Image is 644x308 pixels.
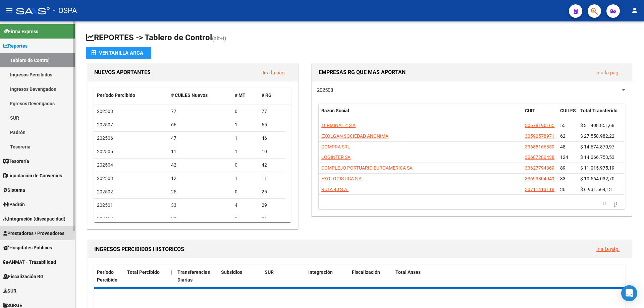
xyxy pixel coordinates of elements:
[3,42,28,50] span: Reportes
[321,176,362,181] span: EXOLOGISTICA S A
[265,269,274,275] span: SUR
[591,66,625,79] button: Ir a la pág.
[97,269,117,283] span: Período Percibido
[3,158,29,165] span: Tesorería
[560,165,566,171] span: 89
[522,104,557,126] datatable-header-cell: CUIT
[97,149,113,154] span: 202505
[525,165,554,171] span: 33627794369
[235,93,246,98] span: # MT
[3,28,38,35] span: Firma Express
[232,88,259,103] datatable-header-cell: # MT
[560,108,576,113] span: CUILES
[560,144,566,149] span: 48
[560,187,566,192] span: 36
[235,108,256,115] div: 0
[580,187,612,192] span: $ 6.931.664,13
[168,265,175,287] datatable-header-cell: |
[235,188,256,196] div: 0
[621,285,637,301] div: Open Intercom Messenger
[171,161,230,169] div: 42
[171,201,230,209] div: 33
[97,189,113,194] span: 202502
[262,93,272,98] span: # RG
[321,187,348,192] span: RUTA 40 S.A.
[308,269,333,275] span: Integración
[262,121,283,129] div: 65
[321,123,356,128] span: TERMINAL 4 S A
[557,104,578,126] datatable-header-cell: CUILES
[175,265,218,287] datatable-header-cell: Transferencias Diarias
[262,201,283,209] div: 29
[525,187,554,192] span: 30711413118
[580,165,614,171] span: $ 11.015.975,19
[321,108,349,113] span: Razón Social
[631,6,639,14] mat-icon: person
[97,162,113,168] span: 202504
[171,269,172,275] span: |
[171,188,230,196] div: 25
[124,265,168,287] datatable-header-cell: Total Percibido
[525,155,554,160] span: 30687280438
[321,133,388,139] span: EXOLGAN SOCIEDAD ANONIMA
[262,108,283,115] div: 77
[580,155,614,160] span: $ 14.066.753,53
[3,273,44,280] span: Fiscalización RG
[319,69,406,75] span: EMPRESAS RG QUE MAS APORTAN
[91,47,146,59] div: Ventanilla ARCA
[53,3,77,18] span: - OSPA
[3,244,52,251] span: Hospitales Públicos
[393,265,620,287] datatable-header-cell: Total Anses
[600,199,609,207] a: go to previous page
[171,108,230,115] div: 77
[235,201,256,209] div: 4
[221,269,242,275] span: Subsidios
[257,66,291,79] button: Ir a la pág.
[94,69,151,75] span: NUEVOS APORTANTES
[86,47,151,59] button: Ventanilla ARCA
[580,123,614,128] span: $ 31.408.851,68
[306,265,349,287] datatable-header-cell: Integración
[94,88,168,103] datatable-header-cell: Período Percibido
[218,265,262,287] datatable-header-cell: Subsidios
[580,144,614,149] span: $ 14.674.870,97
[3,230,64,237] span: Prestadores / Proveedores
[97,176,113,181] span: 202503
[168,88,232,103] datatable-header-cell: # CUILES Nuevos
[560,133,566,139] span: 62
[321,155,351,160] span: LOGINTER SA
[3,215,65,223] span: Integración (discapacidad)
[235,215,256,223] div: 3
[97,93,135,98] span: Período Percibido
[262,161,283,169] div: 42
[596,246,620,252] a: Ir a la pág.
[212,35,226,42] span: (alt+t)
[262,215,283,223] div: 36
[235,148,256,156] div: 1
[97,216,113,221] span: 202412
[263,70,286,76] a: Ir a la pág.
[560,155,568,160] span: 124
[580,108,618,113] span: Total Transferido
[235,175,256,182] div: 1
[235,121,256,129] div: 1
[395,269,421,275] span: Total Anses
[97,202,113,208] span: 202501
[262,148,283,156] div: 10
[578,104,625,126] datatable-header-cell: Total Transferido
[317,87,333,93] span: 202508
[171,148,230,156] div: 11
[580,133,614,139] span: $ 27.558.982,22
[235,134,256,142] div: 1
[525,176,554,181] span: 33693804049
[262,134,283,142] div: 46
[560,176,566,181] span: 33
[5,6,13,14] mat-icon: menu
[3,287,16,295] span: SUR
[235,161,256,169] div: 0
[97,135,113,141] span: 202506
[171,215,230,223] div: 39
[262,175,283,182] div: 11
[171,134,230,142] div: 47
[3,201,25,208] span: Padrón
